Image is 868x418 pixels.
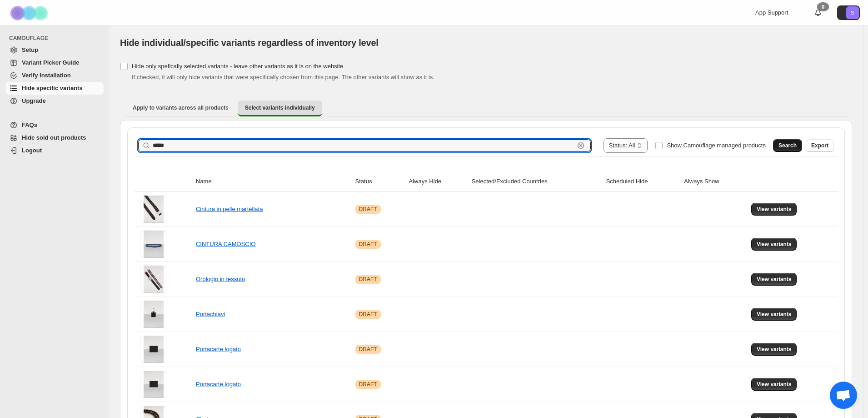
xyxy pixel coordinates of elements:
button: View variants [751,203,797,216]
span: Apply to variants across all products [133,104,229,111]
span: Show Camouflage managed products [667,142,766,149]
span: Verify Installation [22,72,71,79]
span: DRAFT [359,381,377,388]
button: Clear [576,141,585,150]
text: S [851,10,854,15]
button: View variants [751,378,797,391]
span: FAQs [22,121,37,128]
th: Selected/Excluded Countries [469,171,604,192]
span: Avatar with initials S [846,6,859,19]
span: Upgrade [22,97,46,104]
span: View variants [757,346,792,353]
span: If checked, it will only hide variants that were specifically chosen from this page. The other va... [132,74,434,81]
a: Upgrade [5,95,104,107]
span: Hide specific variants [22,85,83,91]
a: Cintura in pelle martellata [196,206,263,212]
a: Hide sold out products [5,131,104,144]
span: DRAFT [359,206,377,213]
span: View variants [757,276,792,283]
span: DRAFT [359,346,377,353]
a: Logout [5,144,104,157]
a: 0 [813,8,823,17]
button: Search [773,139,802,152]
button: View variants [751,308,797,321]
span: Select variants individually [245,104,315,111]
a: Hide specific variants [5,82,104,95]
span: DRAFT [359,276,377,283]
button: Apply to variants across all products [125,101,236,115]
span: Export [811,142,828,149]
span: View variants [757,206,792,213]
a: Orologio in tessuto [196,276,245,282]
a: Verify Installation [5,69,104,82]
span: View variants [757,381,792,388]
th: Scheduled Hide [604,171,682,192]
a: Variant Picker Guide [5,56,104,69]
span: View variants [757,311,792,318]
button: Export [806,139,834,152]
th: Status [353,171,406,192]
a: Setup [5,44,104,56]
button: View variants [751,238,797,251]
div: Aprire la chat [830,382,857,409]
button: View variants [751,273,797,286]
span: Hide only spefically selected variants - leave other variants as it is on the website [132,63,343,70]
span: Logout [22,147,42,154]
a: Portacarte logato [196,346,241,353]
span: Hide individual/specific variants regardless of inventory level [120,38,379,48]
span: DRAFT [359,311,377,318]
span: Search [778,142,797,149]
span: DRAFT [359,241,377,248]
th: Name [193,171,353,192]
span: Setup [22,46,38,53]
button: View variants [751,343,797,356]
span: App Support [755,9,788,16]
span: View variants [757,241,792,248]
a: Portachiavi [196,311,225,317]
a: CINTURA CAMOSCIO [196,241,255,247]
button: Select variants individually [238,101,322,116]
th: Always Show [681,171,748,192]
img: Camouflage [7,0,53,25]
button: Avatar with initials S [837,5,860,20]
div: 0 [817,2,829,11]
th: Always Hide [406,171,469,192]
a: Portacarte logato [196,381,241,388]
span: CAMOUFLAGE [9,35,105,42]
span: Hide sold out products [22,134,86,141]
span: Variant Picker Guide [22,59,79,66]
a: FAQs [5,119,104,131]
